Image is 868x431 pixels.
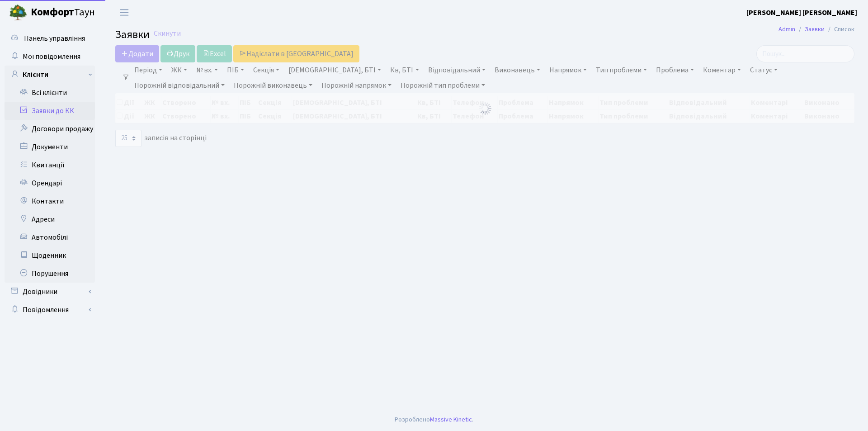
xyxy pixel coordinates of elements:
[115,130,207,147] label: записів на сторінці
[5,246,95,265] a: Щоденник
[168,62,191,78] a: ЖК
[430,415,472,424] a: Massive Kinetic
[425,62,489,78] a: Відповідальний
[5,47,95,66] a: Мої повідомлення
[5,29,95,47] a: Панель управління
[31,5,74,19] b: Комфорт
[197,45,232,62] a: Excel
[765,20,868,39] nav: breadcrumb
[5,265,95,283] a: Порушення
[5,138,95,156] a: Документи
[121,49,153,59] span: Додати
[746,62,781,78] a: Статус
[5,192,95,210] a: Контакти
[250,62,283,78] a: Секція
[491,62,544,78] a: Виконавець
[5,84,95,102] a: Всі клієнти
[223,62,248,78] a: ПІБ
[285,62,385,78] a: [DEMOGRAPHIC_DATA], БТІ
[778,24,795,34] a: Admin
[387,62,422,78] a: Кв, БТІ
[5,66,95,84] a: Клієнти
[805,24,825,34] a: Заявки
[5,120,95,138] a: Договори продажу
[233,45,359,62] a: Надіслати в [GEOGRAPHIC_DATA]
[230,78,316,93] a: Порожній виконавець
[154,29,181,38] a: Скинути
[5,228,95,246] a: Автомобілі
[115,45,159,62] a: Додати
[115,27,150,43] span: Заявки
[746,7,857,18] a: [PERSON_NAME] [PERSON_NAME]
[193,62,222,78] a: № вх.
[756,45,854,62] input: Пошук...
[131,62,166,78] a: Період
[746,8,857,18] b: [PERSON_NAME] [PERSON_NAME]
[131,78,228,93] a: Порожній відповідальний
[592,62,651,78] a: Тип проблеми
[5,283,95,301] a: Довідники
[478,101,492,116] img: Обробка...
[5,210,95,228] a: Адреси
[160,45,195,62] a: Друк
[24,33,85,43] span: Панель управління
[5,156,95,174] a: Квитанції
[9,4,27,22] img: logo.png
[31,5,95,20] span: Таун
[113,5,136,20] button: Переключити навігацію
[23,52,80,62] span: Мої повідомлення
[395,415,473,425] div: Розроблено .
[115,130,142,147] select: записів на сторінці
[397,78,489,93] a: Порожній тип проблеми
[652,62,698,78] a: Проблема
[546,62,590,78] a: Напрямок
[318,78,395,93] a: Порожній напрямок
[5,102,95,120] a: Заявки до КК
[5,174,95,192] a: Орендарі
[699,62,745,78] a: Коментар
[825,24,854,34] li: Список
[5,301,95,319] a: Повідомлення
